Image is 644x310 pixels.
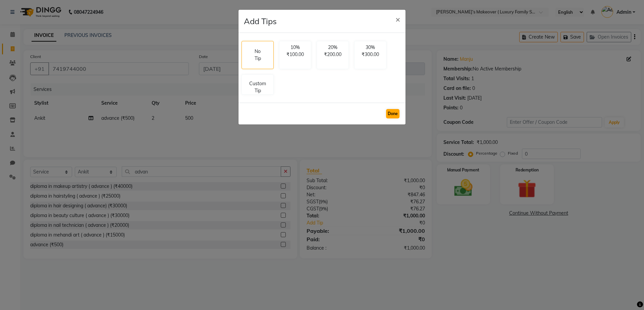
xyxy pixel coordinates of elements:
p: 30% [359,44,382,51]
p: 20% [321,44,344,51]
p: ₹100.00 [283,51,307,58]
p: 10% [283,44,307,51]
p: ₹300.00 [359,51,382,58]
h4: Add Tips [244,15,277,27]
p: Custom Tip [246,80,269,94]
span: × [395,14,400,24]
button: Close [390,10,406,29]
p: No Tip [253,48,263,62]
p: ₹200.00 [321,51,344,58]
button: Done [386,109,399,118]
